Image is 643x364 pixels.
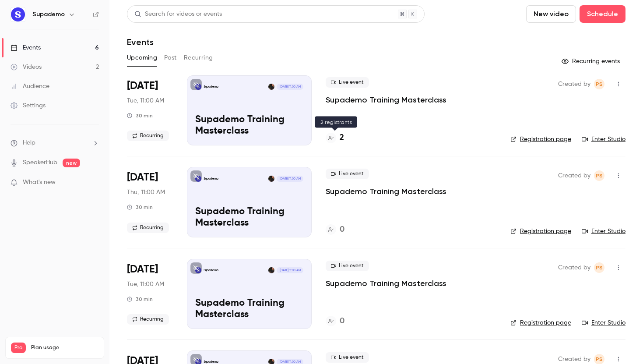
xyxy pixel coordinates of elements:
a: 2 [326,132,344,144]
span: Thu, 11:00 AM [127,188,165,197]
h1: Events [127,37,154,47]
span: Live event [326,352,369,363]
span: [DATE] 11:00 AM [277,84,303,90]
div: 30 min [127,296,153,303]
span: Paulina Staszuk [594,262,604,273]
a: Supademo Training MasterclassSupademoPaulina Staszuk[DATE] 11:00 AMSupademo Training Masterclass [187,259,312,329]
a: Registration page [510,318,571,327]
a: Supademo Training Masterclass [326,186,446,197]
p: Supademo [204,268,218,272]
span: Created by [558,170,590,181]
a: Registration page [510,135,571,144]
span: Tue, 11:00 AM [127,96,164,105]
p: Supademo Training Masterclass [195,298,303,321]
span: Paulina Staszuk [594,79,604,89]
span: Live event [326,169,369,179]
a: 0 [326,224,344,236]
a: Supademo Training MasterclassSupademoPaulina Staszuk[DATE] 11:00 AMSupademo Training Masterclass [187,75,312,145]
button: Schedule [580,5,625,23]
span: Paulina Staszuk [594,170,604,181]
span: Recurring [127,223,169,233]
span: PS [596,79,603,89]
button: New video [526,5,576,23]
span: PS [596,170,603,181]
span: [DATE] [127,262,158,276]
div: Aug 21 Thu, 11:00 AM (America/Toronto) [127,167,173,237]
span: Live event [326,77,369,88]
div: 30 min [127,112,153,119]
span: Tue, 11:00 AM [127,280,164,289]
button: Past [164,51,177,65]
div: Events [11,43,41,52]
span: [DATE] 11:00 AM [277,176,303,182]
div: Audience [11,82,49,91]
p: Supademo [204,85,218,89]
span: [DATE] [127,170,158,184]
a: Supademo Training Masterclass [326,278,446,289]
a: Registration page [510,227,571,236]
span: Created by [558,262,590,273]
a: SpeakerHub [23,158,57,167]
div: Videos [11,63,42,71]
p: Supademo [204,177,218,181]
span: Plan usage [31,344,98,351]
h4: 2 [340,132,344,144]
button: Recurring events [558,54,625,68]
div: 30 min [127,204,153,211]
img: Paulina Staszuk [268,176,274,182]
a: 0 [326,315,344,327]
span: Live event [326,261,369,271]
p: Supademo Training Masterclass [195,206,303,229]
p: Supademo [204,360,218,364]
a: Enter Studio [582,318,625,327]
button: Recurring [184,51,213,65]
div: Search for videos or events [134,10,222,19]
span: Recurring [127,131,169,141]
button: Upcoming [127,51,157,65]
img: Supademo [11,7,25,21]
span: Help [23,138,35,148]
a: Supademo Training MasterclassSupademoPaulina Staszuk[DATE] 11:00 AMSupademo Training Masterclass [187,167,312,237]
a: Enter Studio [582,227,625,236]
span: What's new [23,178,56,187]
img: Paulina Staszuk [268,84,274,90]
span: PS [596,262,603,273]
p: Supademo Training Masterclass [195,114,303,137]
span: [DATE] [127,79,158,93]
span: Recurring [127,314,169,325]
div: Settings [11,101,46,110]
a: Supademo Training Masterclass [326,95,446,105]
h4: 0 [340,315,344,327]
img: Paulina Staszuk [268,267,274,273]
li: help-dropdown-opener [11,138,99,148]
h4: 0 [340,224,344,236]
span: [DATE] 11:00 AM [277,267,303,273]
div: Aug 19 Tue, 11:00 AM (America/Toronto) [127,75,173,145]
span: Pro [11,343,26,353]
span: new [63,159,80,167]
div: Aug 26 Tue, 11:00 AM (America/Toronto) [127,259,173,329]
span: Created by [558,79,590,89]
a: Enter Studio [582,135,625,144]
h6: Supademo [32,10,65,19]
iframe: Noticeable Trigger [88,179,99,187]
